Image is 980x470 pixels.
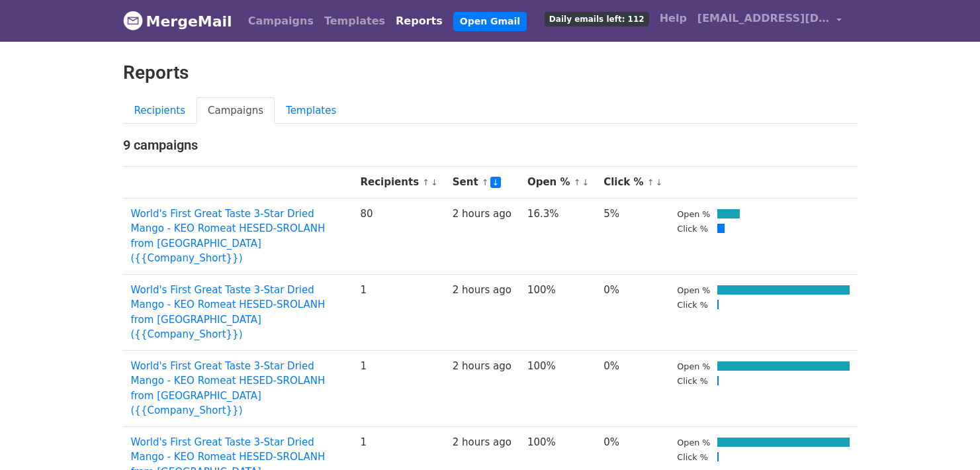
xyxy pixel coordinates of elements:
img: MergeMail logo [123,11,143,30]
a: Campaigns [197,97,275,124]
a: Templates [319,8,390,34]
a: World's First Great Taste 3-Star Dried Mango - KEO Romeat HESED-SROLANH from [GEOGRAPHIC_DATA] ({... [131,360,326,417]
td: 0% [596,350,669,426]
a: ↓ [582,177,589,187]
small: Open % [677,361,710,371]
a: [EMAIL_ADDRESS][DOMAIN_NAME] [692,5,847,36]
a: ↓ [656,177,663,187]
span: [EMAIL_ADDRESS][DOMAIN_NAME] [697,11,830,26]
td: 16.3% [519,198,596,274]
h4: 9 campaigns [123,137,858,153]
th: Sent [445,167,519,199]
span: Daily emails left: 112 [545,12,649,26]
small: Click % [677,452,708,462]
small: Click % [677,224,708,234]
td: 1 [352,350,444,426]
td: 80 [352,198,444,274]
a: ↓ [490,177,502,188]
a: ↓ [431,177,438,187]
th: Open % [519,167,596,199]
td: 1 [352,274,444,350]
td: 100% [519,274,596,350]
small: Open % [677,438,710,447]
a: ↑ [574,177,581,187]
small: Click % [677,376,708,386]
a: Open Gmail [453,12,527,31]
h2: Reports [123,62,858,84]
td: 100% [519,350,596,426]
td: 2 hours ago [445,350,519,426]
th: Click % [596,167,669,199]
a: Help [654,5,692,32]
td: 5% [596,198,669,274]
a: MergeMail [123,7,232,35]
a: Campaigns [243,8,319,34]
a: Daily emails left: 112 [539,5,654,32]
td: 2 hours ago [445,274,519,350]
a: World's First Great Taste 3-Star Dried Mango - KEO Romeat HESED-SROLANH from [GEOGRAPHIC_DATA] ({... [131,284,326,341]
a: Reports [390,8,448,34]
a: ↑ [647,177,654,187]
small: Open % [677,285,710,295]
small: Click % [677,300,708,310]
td: 2 hours ago [445,198,519,274]
a: Templates [275,97,347,124]
a: World's First Great Taste 3-Star Dried Mango - KEO Romeat HESED-SROLANH from [GEOGRAPHIC_DATA] ({... [131,208,326,265]
a: ↑ [422,177,429,187]
a: ↑ [482,177,489,187]
small: Open % [677,209,710,219]
th: Recipients [352,167,444,199]
a: Recipients [123,97,197,124]
td: 0% [596,274,669,350]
